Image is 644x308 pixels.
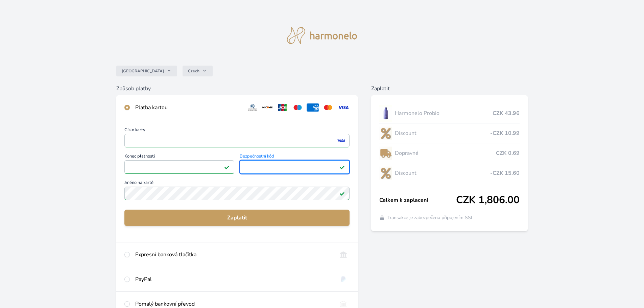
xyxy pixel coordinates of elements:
img: visa.svg [337,103,350,112]
iframe: Iframe pro datum vypršení platnosti [127,162,231,172]
div: Pomalý bankovní převod [135,300,332,308]
span: CZK 43.96 [493,109,520,117]
span: Jméno na kartě [124,181,350,187]
img: discount-lo.png [379,165,392,182]
img: discover.svg [261,103,274,112]
img: CLEAN_PROBIO_se_stinem_x-lo.jpg [379,105,392,122]
img: Platné pole [224,164,230,170]
img: mc.svg [322,103,334,112]
img: discount-lo.png [379,125,392,142]
button: Zaplatit [124,210,350,226]
img: maestro.svg [291,103,304,112]
img: Platné pole [339,164,345,170]
button: Czech [183,66,213,76]
img: visa [337,138,346,144]
iframe: Iframe pro číslo karty [127,136,347,145]
span: Discount [395,129,490,137]
button: [GEOGRAPHIC_DATA] [116,66,177,76]
span: [GEOGRAPHIC_DATA] [122,68,164,74]
img: paypal.svg [337,275,350,283]
span: Harmonelo Probio [395,109,493,117]
div: PayPal [135,275,332,283]
h6: Zaplatit [371,85,528,93]
img: onlineBanking_CZ.svg [337,251,350,259]
span: Czech [188,68,199,74]
span: Discount [395,169,490,177]
span: Konec platnosti [124,154,234,160]
img: Platné pole [339,191,345,196]
img: amex.svg [307,103,319,112]
span: Dopravné [395,149,496,157]
input: Jméno na kartěPlatné pole [124,187,350,200]
span: Zaplatit [130,214,344,222]
span: Číslo karty [124,128,350,134]
span: Transakce je zabezpečena připojením SSL [387,214,474,221]
span: Bezpečnostní kód [240,154,350,160]
iframe: Iframe pro bezpečnostní kód [243,162,347,172]
div: Platba kartou [135,103,241,112]
span: -CZK 10.99 [490,129,520,137]
span: CZK 1,806.00 [456,194,520,206]
img: delivery-lo.png [379,145,392,162]
img: logo.svg [287,27,357,44]
h6: Způsob platby [116,85,358,93]
span: -CZK 15.60 [490,169,520,177]
span: Celkem k zaplacení [379,196,456,204]
img: diners.svg [246,103,259,112]
span: CZK 0.69 [496,149,520,157]
img: jcb.svg [277,103,289,112]
div: Expresní banková tlačítka [135,251,332,259]
img: bankTransfer_IBAN.svg [337,300,350,308]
